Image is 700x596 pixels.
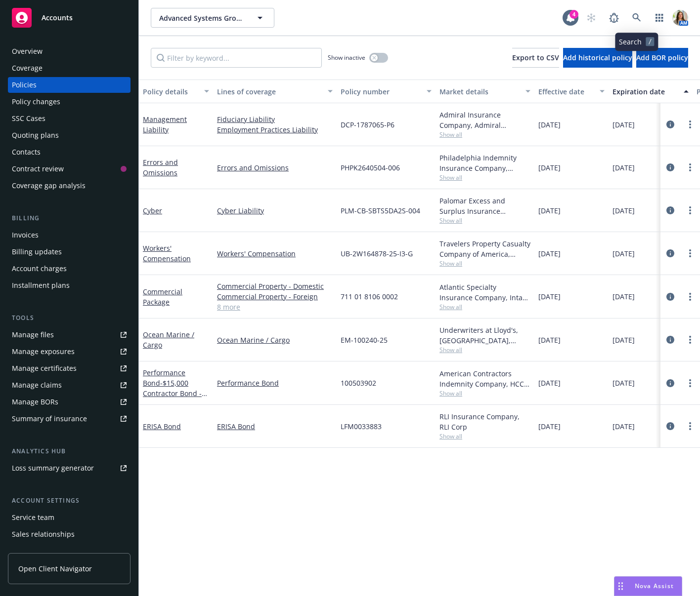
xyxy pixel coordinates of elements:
a: circleInformation [664,161,676,173]
div: American Contractors Indemnity Company, HCC Surety [439,368,530,389]
div: Invoices [12,227,39,243]
span: [DATE] [538,421,561,432]
div: Analytics hub [8,446,131,456]
a: Cyber Liability [217,205,333,216]
span: 100503902 [341,378,376,388]
div: Manage exposures [12,344,75,359]
span: Show all [439,432,530,440]
a: Service team [8,510,131,525]
span: [DATE] [538,162,561,173]
div: Coverage [12,60,43,76]
a: Workers' Compensation [217,248,333,259]
a: more [684,119,696,130]
span: [DATE] [538,205,561,216]
span: [DATE] [612,119,635,130]
span: [DATE] [538,248,561,259]
a: Start snowing [581,8,601,28]
a: circleInformation [664,204,676,216]
div: Loss summary generator [12,460,94,476]
div: Travelers Property Casualty Company of America, Travelers Insurance [439,238,530,259]
a: Manage exposures [8,344,131,359]
span: 711 01 8106 0002 [341,291,398,302]
a: Manage claims [8,377,131,393]
button: Nova Assist [614,576,682,596]
a: circleInformation [664,291,676,303]
a: Coverage [8,60,131,76]
img: photo [672,10,688,26]
div: Billing updates [12,244,62,260]
div: Tools [8,313,131,323]
div: Related accounts [12,543,69,559]
a: Sales relationships [8,526,131,542]
div: Market details [439,86,520,97]
a: Contacts [8,144,131,160]
span: DCP-1787065-P6 [341,119,394,130]
span: Show inactive [328,53,365,62]
div: Billing [8,213,131,223]
div: Policies [12,77,37,93]
a: more [684,204,696,216]
a: Fiduciary Liability [217,114,333,124]
a: Performance Bond [143,368,202,408]
a: more [684,291,696,303]
span: Add BOR policy [636,53,688,62]
a: Search [627,8,647,28]
span: [DATE] [612,291,635,302]
a: Ocean Marine / Cargo [143,330,194,350]
a: Installment plans [8,278,131,293]
div: Lines of coverage [217,86,322,97]
button: Advanced Systems Group, LLC [151,8,274,28]
span: Show all [439,389,530,397]
span: - $15,000 Contractor Bond - CSLB [143,378,207,408]
button: Policy number [337,79,436,103]
div: Service team [12,510,54,525]
span: UB-2W164878-25-I3-G [341,248,413,259]
a: ERISA Bond [143,422,181,431]
span: Advanced Systems Group, LLC [159,13,245,23]
span: Show all [439,259,530,268]
a: circleInformation [664,247,676,259]
a: Performance Bond [217,378,333,388]
a: Loss summary generator [8,460,131,476]
a: Summary of insurance [8,411,131,427]
button: Market details [436,79,534,103]
div: Effective date [538,86,594,97]
a: Workers' Compensation [143,243,191,263]
span: Nova Assist [635,582,674,590]
button: Effective date [534,79,609,103]
span: [DATE] [538,291,561,302]
a: Errors and Omissions [143,158,178,177]
span: EM-100240-25 [341,335,388,345]
a: Manage BORs [8,394,131,410]
a: Quoting plans [8,127,131,143]
a: Policy changes [8,94,131,110]
a: Manage files [8,327,131,343]
a: Billing updates [8,244,131,260]
a: SSC Cases [8,111,131,126]
a: Management Liability [143,115,187,134]
div: Policy number [341,86,421,97]
div: Palomar Excess and Surplus Insurance Company, [GEOGRAPHIC_DATA], Cowbell Cyber [439,196,530,216]
a: more [684,161,696,173]
a: circleInformation [664,334,676,346]
span: [DATE] [538,119,561,130]
div: 4 [569,10,578,19]
a: more [684,420,696,432]
a: Commercial Property - Foreign [217,291,333,302]
div: Overview [12,43,43,59]
div: Drag to move [614,577,627,596]
a: Accounts [8,4,131,32]
span: Show all [439,173,530,182]
div: Admiral Insurance Company, Admiral Insurance Group ([PERSON_NAME] Corporation), RT Specialty Insu... [439,110,530,130]
span: [DATE] [612,378,635,388]
div: Installment plans [12,278,70,293]
div: Expiration date [612,86,678,97]
a: Report a Bug [604,8,624,28]
button: Add historical policy [563,48,632,68]
button: Export to CSV [512,48,559,68]
span: Add historical policy [563,53,632,62]
div: Manage claims [12,377,62,393]
a: Switch app [650,8,669,28]
span: PLM-CB-SBTS5DA2S-004 [341,205,420,216]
